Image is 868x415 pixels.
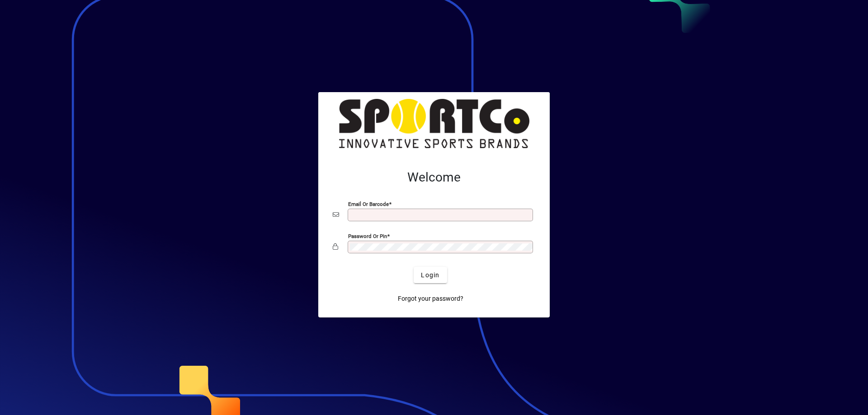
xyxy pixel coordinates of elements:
[348,201,389,207] mat-label: Email or Barcode
[394,290,467,307] a: Forgot your password?
[348,233,387,239] mat-label: Password or Pin
[421,270,439,280] span: Login
[414,267,447,283] button: Login
[333,170,535,185] h2: Welcome
[398,294,463,303] span: Forgot your password?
